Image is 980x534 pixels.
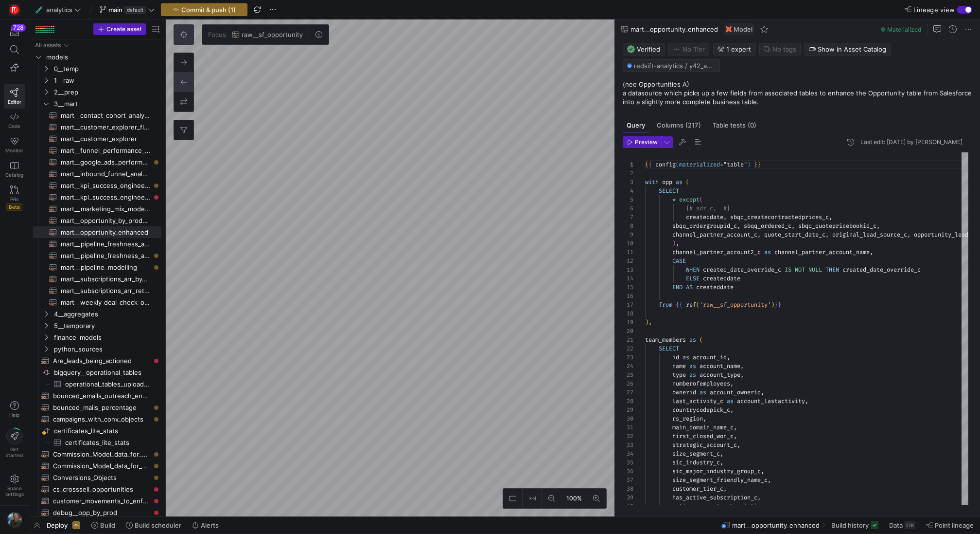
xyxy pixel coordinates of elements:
div: Press SPACE to select this row. [33,203,161,215]
button: No tags [759,43,801,55]
span: (217) [685,122,701,129]
span: Commission_Model_data_for_AEs_and_SDRs_aeoutput​​​​​​​​​​ [53,449,150,460]
img: https://storage.googleapis.com/y42-prod-data-exchange/images/6IdsliWYEjCj6ExZYNtk9pMT8U8l8YHLguyz... [7,512,22,528]
span: 2__prep [54,87,160,98]
div: 25 [623,370,633,379]
span: Show in Asset Catalog [818,45,886,53]
span: Data [889,521,903,529]
div: Press SPACE to select this row. [33,191,161,203]
span: redsift-analytics / y42_analytics_main / mart__opportunity_enhanced [634,62,716,70]
a: cs_crosssell_opportunities​​​​​​​​​​ [33,483,161,495]
div: 2 [623,169,633,178]
p: (nee Opportunities A) [623,80,976,89]
div: 19 [623,318,633,327]
span: models [46,52,160,63]
div: 17 [623,300,633,309]
button: Build history [827,517,883,534]
span: Create asset [106,26,141,33]
span: Columns [657,122,701,129]
div: Press SPACE to select this row. [33,180,161,191]
span: WHEN [686,266,700,274]
span: ) [747,161,751,168]
span: bounced_emails_outreach_enhanced​​​​​​​​​​ [53,390,150,402]
a: mart__weekly_deal_check_opps​​​​​​​​​​ [33,296,161,308]
div: 5 [623,195,633,204]
div: Press SPACE to select this row. [33,425,161,437]
div: 14 [623,274,633,283]
span: ( [700,336,703,344]
span: as [689,371,696,379]
div: Press SPACE to select this row. [33,273,161,285]
span: Catalog [5,172,23,178]
span: mart__weekly_deal_check_opps​​​​​​​​​​ [61,297,150,308]
div: Press SPACE to select this row. [33,343,161,355]
span: , [727,353,730,361]
span: No Tier [673,45,705,53]
span: original_lead_source_c [832,231,907,239]
span: createddate [686,213,723,221]
a: campaigns_with_conv_objects​​​​​​​​​​ [33,413,161,425]
span: Query [627,122,645,129]
div: 4 [623,186,633,195]
span: certificates_lite_stats​​​​​​​​​ [65,437,150,448]
div: Press SPACE to select this row. [33,168,161,180]
a: Are_leads_being_actioned​​​​​​​​​​ [33,355,161,367]
a: bounced_mails_percentage​​​​​​​​​​ [33,402,161,413]
div: Press SPACE to select this row. [33,110,161,121]
div: Press SPACE to select this row. [33,133,161,145]
span: { [645,161,648,168]
span: Help [8,412,20,418]
span: END [672,283,682,291]
div: 18 [623,309,633,318]
span: sbqq_quotepricebookid_c [798,222,876,230]
div: 24 [623,362,633,370]
span: name [672,362,686,370]
span: created_date_override_c [703,266,781,274]
span: ( [686,178,689,186]
img: Verified [627,45,635,53]
span: Editor [8,99,21,105]
a: mart__subscriptions_arr_retention_calculations​​​​​​​​​​ [33,285,161,296]
button: Help [4,397,25,422]
span: CASE [672,257,686,265]
p: a datasource which picks up a few fields from associated tables to enhance the Opportunity table ... [623,89,976,106]
span: bounced_mails_percentage​​​​​​​​​​ [53,402,150,413]
span: mart__kpi_success_engineering_historical​​​​​​​​​​ [61,180,150,191]
span: campaigns_with_conv_objects​​​​​​​​​​ [53,414,150,425]
span: mart__opportunity_by_product_line​​​​​​​​​​ [61,215,150,226]
a: Conversions_Objects​​​​​​​​​​ [33,472,161,483]
button: Commit & push (1) [161,3,247,16]
span: numberofemployees [672,380,730,387]
a: mart__customer_explorer​​​​​​​​​​ [33,133,161,145]
span: cs_crosssell_opportunities​​​​​​​​​​ [53,484,150,495]
div: Press SPACE to select this row. [33,261,161,273]
span: , [761,388,764,396]
button: Show in Asset Catalog [805,43,891,55]
span: Focus [202,25,226,44]
a: Code [4,109,25,133]
div: Press SPACE to select this row. [33,226,161,238]
div: 1 [623,160,633,169]
span: certificates_lite_stats​​​​​​​​ [54,425,160,437]
div: Press SPACE to select this row. [33,39,161,51]
span: mart__contact_cohort_analysis​​​​​​​​​​ [61,110,150,121]
div: 20 [623,327,633,335]
span: account_lastactivity [737,397,805,405]
span: mart__inbound_funnel_analysis​​​​​​​​​​ [61,168,150,180]
a: Editor [4,84,25,109]
span: as [682,353,689,361]
span: } [754,161,757,168]
a: mart__opportunity_by_product_line​​​​​​​​​​ [33,215,161,226]
div: Press SPACE to select this row. [33,121,161,133]
span: mart__pipeline_freshness_analysis​​​​​​​​​​ [61,250,150,261]
div: 11 [623,248,633,257]
span: Build scheduler [135,521,181,529]
button: Data17K [885,517,920,534]
span: , [737,222,740,230]
span: = [720,161,723,168]
div: Last edit: [DATE] by [PERSON_NAME] [860,139,962,146]
span: Commit & push (1) [181,6,236,14]
a: bounced_emails_outreach_enhanced​​​​​​​​​​ [33,390,161,402]
div: Press SPACE to select this row. [33,308,161,320]
div: Press SPACE to select this row. [33,296,161,308]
